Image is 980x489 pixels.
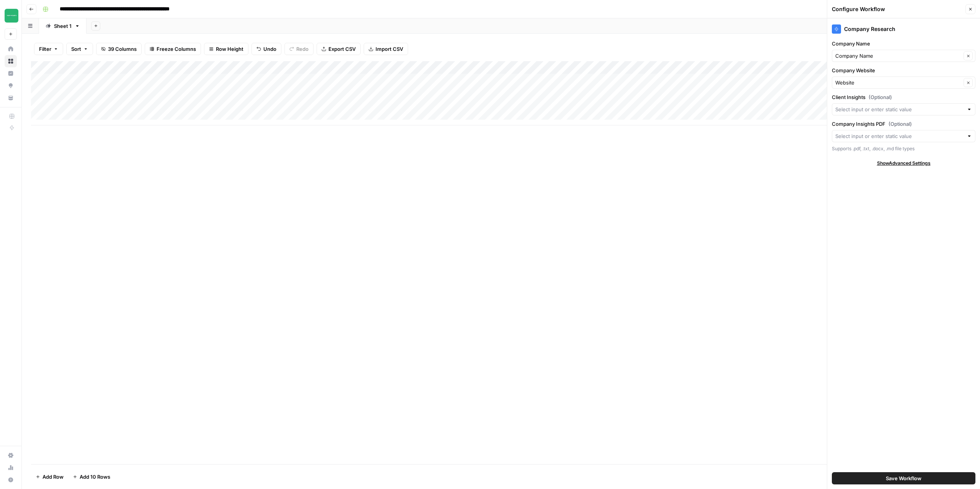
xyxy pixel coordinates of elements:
button: Freeze Columns [145,43,201,55]
button: Import CSV [364,43,408,55]
span: Show Advanced Settings [877,160,931,167]
div: Sheet 1 [54,22,72,30]
a: Browse [5,55,17,67]
div: Supports .pdf, .txt, .docx, .md file types [832,145,975,152]
button: 39 Columns [96,43,142,55]
span: Export CSV [328,45,356,53]
button: Help + Support [5,474,17,486]
span: Undo [263,45,276,53]
span: Redo [296,45,309,53]
a: Insights [5,67,17,80]
span: Row Height [216,45,243,53]
a: Sheet 1 [39,18,87,34]
button: Export CSV [317,43,361,55]
button: Add Row [31,471,68,483]
label: Company Name [832,40,975,47]
span: Import CSV [376,45,403,53]
span: Sort [71,45,81,53]
button: Filter [34,43,63,55]
input: Select input or enter static value [835,106,964,113]
button: Workspace: Team Empathy [5,6,17,25]
img: Team Empathy Logo [5,9,18,23]
input: Company Name [835,52,961,60]
a: Opportunities [5,80,17,92]
span: Add Row [42,473,64,481]
a: Settings [5,449,17,461]
div: Company Research [832,24,975,34]
button: Row Height [204,43,248,55]
label: Company Insights PDF [832,120,975,128]
input: Website [835,79,961,86]
a: Usage [5,461,17,474]
span: Freeze Columns [157,45,196,53]
button: Add 10 Rows [68,471,115,483]
label: Company Website [832,67,975,74]
button: Save Workflow [832,472,975,484]
a: Home [5,43,17,55]
span: (Optional) [889,120,912,128]
span: Filter [39,45,51,53]
button: Sort [66,43,93,55]
span: 39 Columns [108,45,137,53]
input: Select input or enter static value [835,132,964,140]
a: Your Data [5,92,17,104]
button: Undo [252,43,281,55]
button: Redo [284,43,314,55]
span: (Optional) [869,93,892,101]
span: Add 10 Rows [80,473,110,481]
label: Client Insights [832,93,975,101]
span: Save Workflow [886,474,921,482]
